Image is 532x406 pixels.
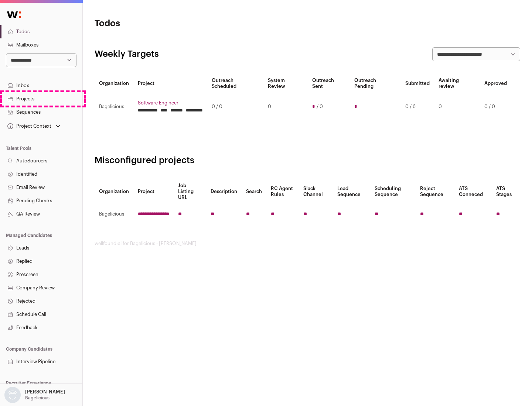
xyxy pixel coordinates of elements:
[401,94,434,120] td: 0 / 6
[133,73,207,94] th: Project
[434,73,480,94] th: Awaiting review
[206,178,242,205] th: Description
[263,94,307,120] td: 0
[434,94,480,120] td: 0
[138,100,203,106] a: Software Engineer
[25,389,65,395] p: [PERSON_NAME]
[317,104,323,110] span: / 0
[480,73,511,94] th: Approved
[95,73,133,94] th: Organization
[263,73,307,94] th: System Review
[370,178,416,205] th: Scheduling Sequence
[492,178,520,205] th: ATS Stages
[95,155,520,166] h2: Misconfigured projects
[242,178,266,205] th: Search
[174,178,206,205] th: Job Listing URL
[266,178,299,205] th: RC Agent Rules
[95,205,133,223] td: Bagelicious
[299,178,333,205] th: Slack Channel
[95,241,520,247] footer: wellfound:ai for Bagelicious - [PERSON_NAME]
[333,178,370,205] th: Lead Sequence
[416,178,455,205] th: Reject Sequence
[3,387,66,403] button: Open dropdown
[6,123,51,129] div: Project Context
[3,7,25,22] img: Wellfound
[6,121,62,131] button: Open dropdown
[480,94,511,120] td: 0 / 0
[4,387,21,403] img: nopic.png
[308,73,350,94] th: Outreach Sent
[95,18,236,30] h1: Todos
[401,73,434,94] th: Submitted
[95,48,159,60] h2: Weekly Targets
[207,94,263,120] td: 0 / 0
[350,73,400,94] th: Outreach Pending
[133,178,174,205] th: Project
[454,178,491,205] th: ATS Conneced
[95,94,133,120] td: Bagelicious
[95,178,133,205] th: Organization
[25,395,50,401] p: Bagelicious
[207,73,263,94] th: Outreach Scheduled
